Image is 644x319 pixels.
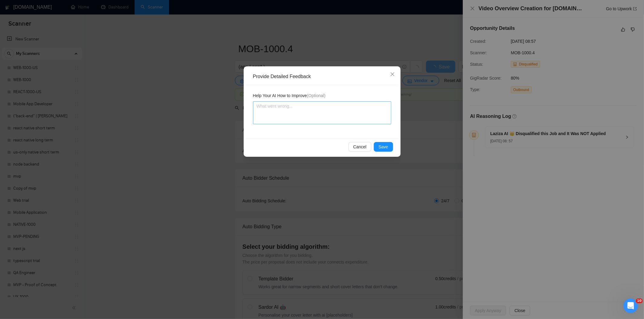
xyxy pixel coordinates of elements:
[307,93,325,98] span: (Optional)
[379,144,388,150] span: Save
[353,144,367,150] span: Cancel
[374,142,393,152] button: Save
[390,72,395,77] span: close
[384,66,401,83] button: Close
[636,298,643,303] span: 10
[253,73,396,80] div: Provide Detailed Feedback
[623,298,638,313] iframe: Intercom live chat
[348,142,371,152] button: Cancel
[253,92,325,99] span: Help Your AI How to Improve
